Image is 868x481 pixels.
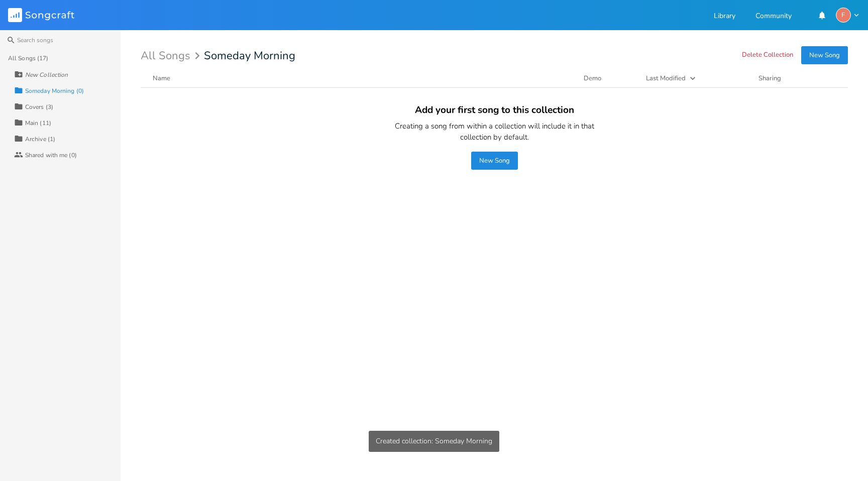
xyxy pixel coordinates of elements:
[836,8,860,23] button: F
[646,73,746,83] button: Last Modified
[471,152,518,170] button: New Song
[153,73,572,83] button: Name
[25,152,77,158] div: Shared with me (0)
[25,120,51,126] div: Main (11)
[25,136,55,142] div: Archive (1)
[25,88,84,94] div: Someday Morning (0)
[141,51,203,61] div: All Songs
[742,51,793,60] button: Delete Collection
[8,55,48,61] div: All Songs (17)
[836,8,851,23] div: fuzzyip
[381,121,607,143] div: Creating a song from within a collection will include it in that collection by default.
[204,50,295,61] span: Someday Morning
[755,13,792,21] a: Community
[758,73,819,83] div: Sharing
[584,73,634,83] div: Demo
[646,74,686,83] div: Last Modified
[714,13,735,21] a: Library
[25,72,68,78] div: New Collection
[415,104,574,116] h3: Add your first song to this collection
[153,74,170,83] div: Name
[25,104,53,110] div: Covers (3)
[801,46,848,64] button: New Song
